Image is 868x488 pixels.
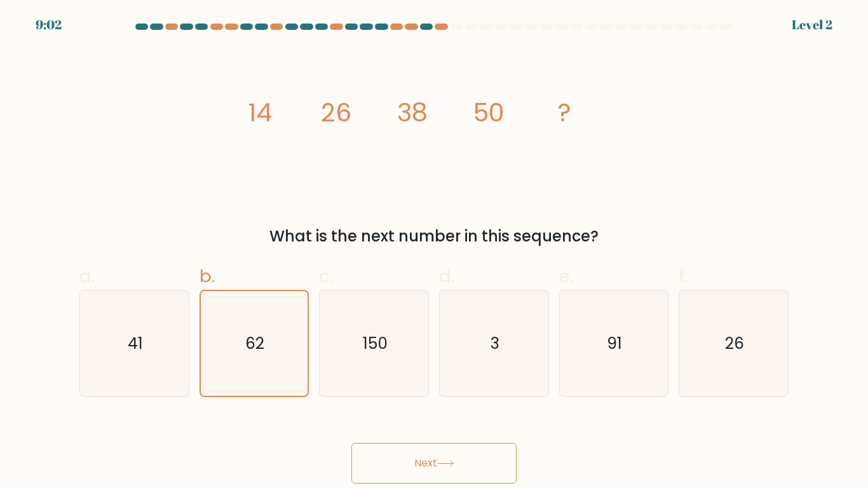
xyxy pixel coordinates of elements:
[79,264,95,288] span: a.
[321,95,351,130] tspan: 26
[351,443,517,484] button: Next
[319,264,333,288] span: c.
[248,95,272,130] tspan: 14
[473,95,505,130] tspan: 50
[439,264,454,288] span: d.
[36,15,62,34] div: 9:02
[559,95,572,130] tspan: ?
[200,264,215,288] span: b.
[87,225,781,248] div: What is the next number in this sequence?
[559,264,573,288] span: e.
[128,332,143,355] text: 41
[607,332,623,355] text: 91
[792,15,832,34] div: Level 2
[725,332,744,355] text: 26
[397,95,428,130] tspan: 38
[363,332,388,355] text: 150
[679,264,688,288] span: f.
[246,332,265,355] text: 62
[491,332,499,355] text: 3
